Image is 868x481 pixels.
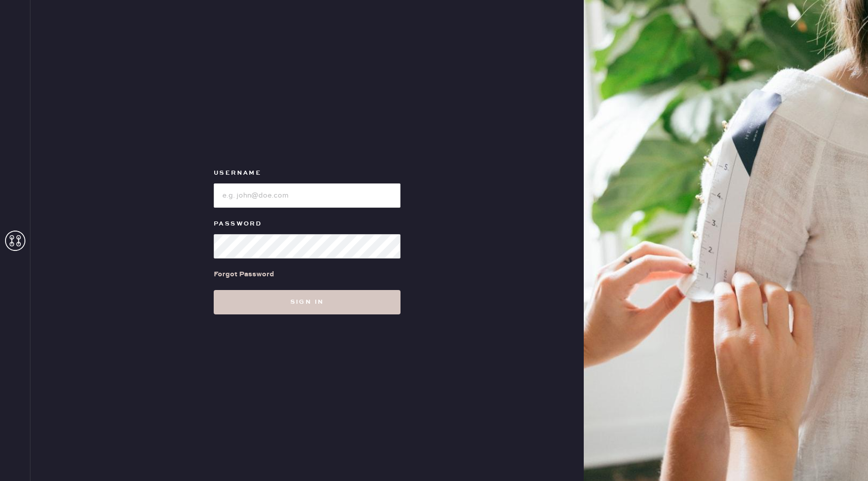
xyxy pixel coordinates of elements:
[214,269,274,280] div: Forgot Password
[214,183,400,208] input: e.g. john@doe.com
[214,290,400,314] button: Sign in
[214,259,274,290] a: Forgot Password
[214,167,400,179] label: Username
[214,218,400,230] label: Password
